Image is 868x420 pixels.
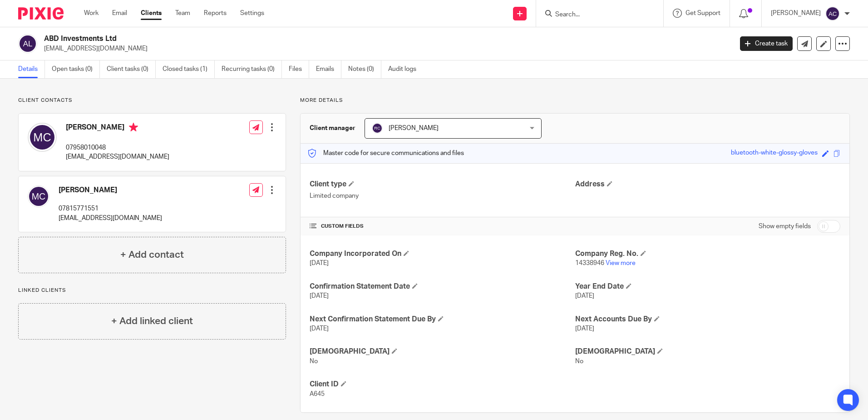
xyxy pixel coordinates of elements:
h2: ABD Investments Ltd [44,34,590,44]
a: Reports [204,9,227,18]
h4: + Add linked client [111,314,193,328]
p: Client contacts [18,97,286,104]
h4: + Add contact [120,248,184,262]
span: [DATE] [575,293,594,299]
span: [DATE] [310,293,329,299]
a: Work [84,9,99,18]
h4: Company Reg. No. [575,249,840,259]
h3: Client manager [310,124,355,133]
h4: Company Incorporated On [310,249,575,259]
img: svg%3E [372,123,383,134]
span: [DATE] [310,260,329,266]
h4: Address [575,180,840,189]
h4: Client type [310,180,575,189]
p: [EMAIL_ADDRESS][DOMAIN_NAME] [66,152,169,161]
span: [DATE] [575,325,594,332]
h4: CUSTOM FIELDS [310,223,575,230]
span: Get Support [686,10,720,16]
a: Details [18,60,45,78]
a: View more [606,260,636,266]
p: Master code for secure communications and files [307,149,464,158]
a: Notes (0) [348,60,381,78]
span: No [310,358,318,365]
a: Recurring tasks (0) [222,60,282,78]
h4: Next Accounts Due By [575,315,840,324]
h4: Confirmation Statement Date [310,282,575,291]
img: svg%3E [28,185,49,207]
a: Open tasks (0) [52,60,100,78]
a: Team [175,9,190,18]
p: More details [300,97,850,104]
h4: [DEMOGRAPHIC_DATA] [575,347,840,356]
p: [PERSON_NAME] [771,9,821,18]
a: Email [112,9,127,18]
img: svg%3E [28,123,57,152]
span: [PERSON_NAME] [389,125,439,131]
label: Show empty fields [759,222,811,231]
a: Settings [240,9,264,18]
p: 07815771551 [59,204,162,213]
h4: Year End Date [575,282,840,291]
img: Pixie [18,7,64,20]
span: [DATE] [310,325,329,332]
input: Search [554,11,636,19]
a: Client tasks (0) [107,60,156,78]
a: Create task [740,36,793,51]
a: Audit logs [388,60,423,78]
a: Clients [141,9,162,18]
i: Primary [129,123,138,132]
div: bluetooth-white-glossy-gloves [731,148,818,159]
p: Linked clients [18,287,286,294]
img: svg%3E [825,6,840,21]
p: [EMAIL_ADDRESS][DOMAIN_NAME] [59,214,162,223]
img: svg%3E [18,34,37,53]
p: 07958010048 [66,143,169,152]
h4: [PERSON_NAME] [59,185,162,195]
a: Files [289,60,309,78]
h4: Next Confirmation Statement Due By [310,315,575,324]
span: A645 [310,391,325,397]
a: Closed tasks (1) [163,60,215,78]
a: Emails [316,60,341,78]
h4: [PERSON_NAME] [66,123,169,134]
h4: [DEMOGRAPHIC_DATA] [310,347,575,356]
span: No [575,358,583,365]
p: [EMAIL_ADDRESS][DOMAIN_NAME] [44,44,726,53]
span: 14338946 [575,260,604,266]
p: Limited company [310,191,575,200]
h4: Client ID [310,380,575,389]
